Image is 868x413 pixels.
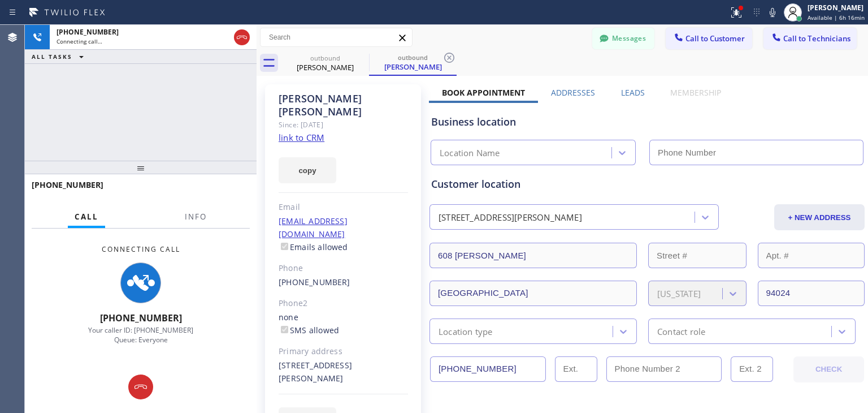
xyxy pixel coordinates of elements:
div: [PERSON_NAME] [PERSON_NAME] [279,92,408,118]
div: Alex Liang [370,50,455,75]
label: Book Appointment [442,87,525,98]
a: link to CRM [279,132,324,143]
div: outbound [370,53,455,62]
button: Messages [592,28,654,49]
span: Call to Customer [685,33,745,44]
label: Membership [670,87,721,98]
button: CHECK [793,356,864,382]
label: Addresses [551,87,595,98]
div: Customer location [431,177,863,192]
div: Since: [DATE] [279,118,408,131]
a: [PHONE_NUMBER] [279,277,350,287]
div: Location type [439,325,493,338]
div: Contact role [657,325,705,338]
span: ALL TASKS [32,53,72,61]
input: Phone Number 2 [606,356,722,382]
span: Connecting call… [57,37,102,45]
input: City [429,281,637,306]
div: [STREET_ADDRESS][PERSON_NAME] [439,211,582,224]
button: Hang up [128,375,153,399]
span: Connecting Call [102,244,180,254]
div: [PERSON_NAME] [808,3,865,12]
span: Call to Technicians [783,33,850,44]
div: Email [279,201,408,214]
button: Call to Customer [666,28,752,49]
input: Apt. # [758,243,865,268]
div: [PERSON_NAME] [370,62,455,72]
div: Phone [279,262,408,275]
button: Mute [765,5,780,20]
button: Hang up [234,29,250,45]
span: Available | 6h 16min [808,14,865,21]
div: outbound [283,54,368,62]
button: Call [68,206,105,228]
input: Emails allowed [281,243,288,250]
div: Business location [431,114,863,130]
input: Ext. 2 [731,356,773,382]
input: Phone Number [430,356,546,382]
div: none [279,311,408,337]
button: + NEW ADDRESS [774,204,865,230]
span: Your caller ID: [PHONE_NUMBER] Queue: Everyone [88,325,193,345]
button: Call to Technicians [763,28,857,49]
button: Info [178,206,214,228]
div: Location Name [440,147,500,160]
input: Phone Number [649,140,863,165]
input: Address [429,243,637,268]
label: Emails allowed [279,242,348,252]
span: [PHONE_NUMBER] [32,179,103,190]
button: ALL TASKS [25,50,95,63]
button: copy [279,157,336,183]
span: [PHONE_NUMBER] [57,27,119,37]
div: [STREET_ADDRESS][PERSON_NAME] [279,359,408,385]
input: Search [261,28,412,46]
span: Call [75,212,98,222]
input: Ext. [555,356,597,382]
a: [EMAIL_ADDRESS][DOMAIN_NAME] [279,216,348,239]
input: Street # [648,243,747,268]
label: SMS allowed [279,325,339,335]
span: Info [185,212,207,222]
input: ZIP [758,281,865,306]
div: Phone2 [279,297,408,310]
div: Primary address [279,345,408,358]
label: Leads [621,87,645,98]
div: [PERSON_NAME] [283,62,368,72]
span: [PHONE_NUMBER] [100,312,182,324]
input: SMS allowed [281,326,288,333]
div: Alex Liang [283,50,368,76]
